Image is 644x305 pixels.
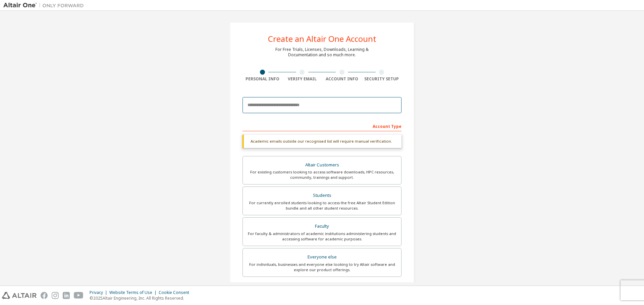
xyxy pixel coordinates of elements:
[243,135,401,148] div: Academic emails outside our recognised list will require manual verification.
[275,47,369,58] div: For Free Trials, Licenses, Downloads, Learning & Documentation and so much more.
[247,262,397,273] div: For individuals, businesses and everyone else looking to try Altair software and explore our prod...
[41,292,48,299] img: facebook.svg
[3,2,87,9] img: Altair One
[247,222,397,231] div: Faculty
[52,292,59,299] img: instagram.svg
[90,290,109,295] div: Privacy
[2,292,37,299] img: altair_logo.svg
[63,292,70,299] img: linkedin.svg
[282,76,322,82] div: Verify Email
[243,121,401,131] div: Account Type
[247,191,397,200] div: Students
[268,35,376,43] div: Create an Altair One Account
[90,295,193,301] p: © 2025 Altair Engineering, Inc. All Rights Reserved.
[74,292,84,299] img: youtube.svg
[247,231,397,242] div: For faculty & administrators of academic institutions administering students and accessing softwa...
[322,76,362,82] div: Account Info
[159,290,193,295] div: Cookie Consent
[247,252,397,262] div: Everyone else
[247,160,397,170] div: Altair Customers
[243,76,282,82] div: Personal Info
[109,290,159,295] div: Website Terms of Use
[247,169,397,180] div: For existing customers looking to access software downloads, HPC resources, community, trainings ...
[247,200,397,211] div: For currently enrolled students looking to access the free Altair Student Edition bundle and all ...
[362,76,402,82] div: Security Setup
